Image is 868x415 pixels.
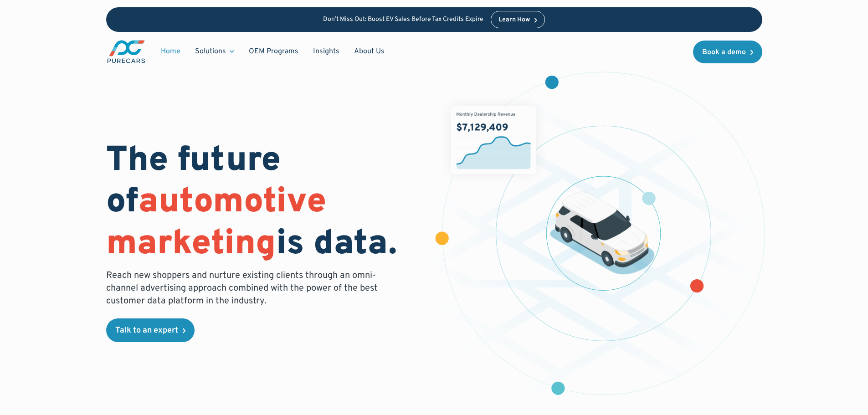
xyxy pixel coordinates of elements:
p: Reach new shoppers and nurture existing clients through an omni-channel advertising approach comb... [106,269,383,307]
div: Book a demo [702,49,746,56]
a: Insights [306,43,347,60]
div: Solutions [195,46,226,56]
a: Book a demo [693,41,762,63]
h1: The future of is data. [106,141,423,266]
a: OEM Programs [241,43,306,60]
div: Learn How [498,17,530,23]
a: main [106,39,146,64]
div: Solutions [188,43,241,60]
a: About Us [347,43,392,60]
div: Talk to an expert [115,327,178,335]
img: purecars logo [106,39,146,64]
a: Learn How [491,11,545,28]
p: Don’t Miss Out: Boost EV Sales Before Tax Credits Expire [323,16,483,24]
img: chart showing monthly dealership revenue of $7m [451,106,536,174]
img: illustration of a vehicle [550,192,655,275]
span: automotive marketing [106,181,326,266]
a: Home [154,43,188,60]
a: Talk to an expert [106,318,195,342]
